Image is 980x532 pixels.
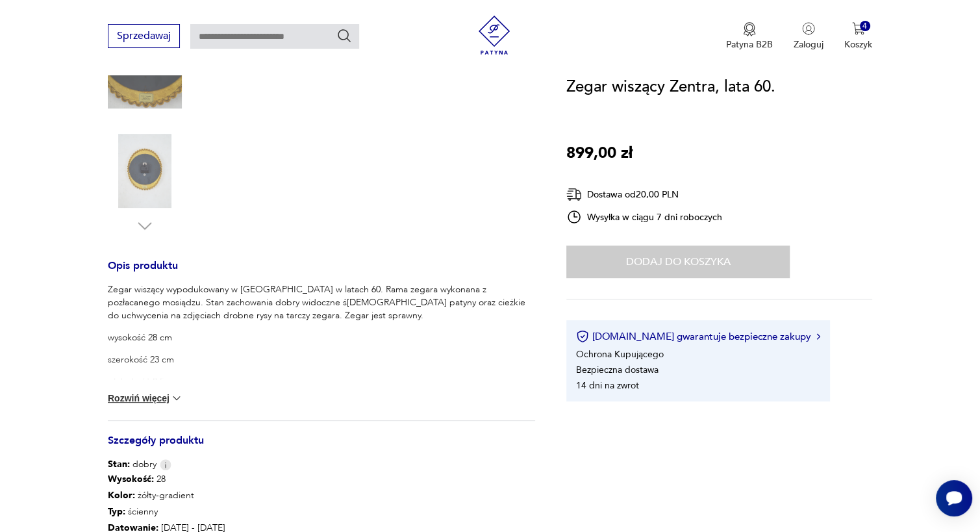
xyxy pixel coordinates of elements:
[566,75,775,99] h1: Zegar wiszący Zentra, lata 60.
[170,392,183,405] img: chevron down
[108,458,157,471] span: dobry
[475,16,514,55] img: Patyna - sklep z meblami i dekoracjami vintage
[726,22,773,51] a: Ikona medaluPatyna B2B
[566,186,722,203] div: Dostawa od 20,00 PLN
[108,32,180,42] a: Sprzedawaj
[108,471,292,487] p: 28
[576,348,664,361] li: Ochrona Kupującego
[726,38,773,51] p: Patyna B2B
[816,333,820,340] img: Ikona strzałki w prawo
[576,330,589,343] img: Ikona certyfikatu
[802,22,815,35] img: Ikonka użytkownika
[576,379,639,392] li: 14 dni na zwrot
[108,134,182,208] img: Zdjęcie produktu Zegar wiszący Zentra, lata 60.
[108,489,135,501] b: Kolor:
[794,22,823,51] button: Zaloguj
[844,22,872,51] button: 4Koszyk
[160,459,171,470] img: Info icon
[108,283,535,322] p: Zegar wiszący wypodukowany w [GEOGRAPHIC_DATA] w latach 60. Rama zegara wykonana z pozłacanego mo...
[108,473,154,485] b: Wysokość :
[844,38,872,51] p: Koszyk
[108,51,182,125] img: Zdjęcie produktu Zegar wiszący Zentra, lata 60.
[108,392,183,405] button: Rozwiń więcej
[860,21,871,32] div: 4
[726,22,773,51] button: Patyna B2B
[108,487,292,503] p: żółty-gradient
[108,458,130,470] b: Stan:
[336,28,352,44] button: Szukaj
[743,22,756,36] img: Ikona medalu
[794,38,823,51] p: Zaloguj
[108,503,292,520] p: ścienny
[108,437,535,458] h3: Szczegóły produktu
[852,22,865,35] img: Ikona koszyka
[108,331,535,344] p: wysokość 28 cm
[566,186,582,203] img: Ikona dostawy
[108,353,535,366] p: szerokość 23 cm
[108,262,535,283] h3: Opis produktu
[576,330,820,343] button: [DOMAIN_NAME] gwarantuje bezpieczne zakupy
[566,209,722,225] div: Wysyłka w ciągu 7 dni roboczych
[566,141,633,166] p: 899,00 zł
[576,364,659,376] li: Bezpieczna dostawa
[108,24,180,48] button: Sprzedawaj
[108,375,535,388] p: głębokość 2,5 cm
[108,505,125,518] b: Typ :
[936,480,972,516] iframe: Smartsupp widget button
